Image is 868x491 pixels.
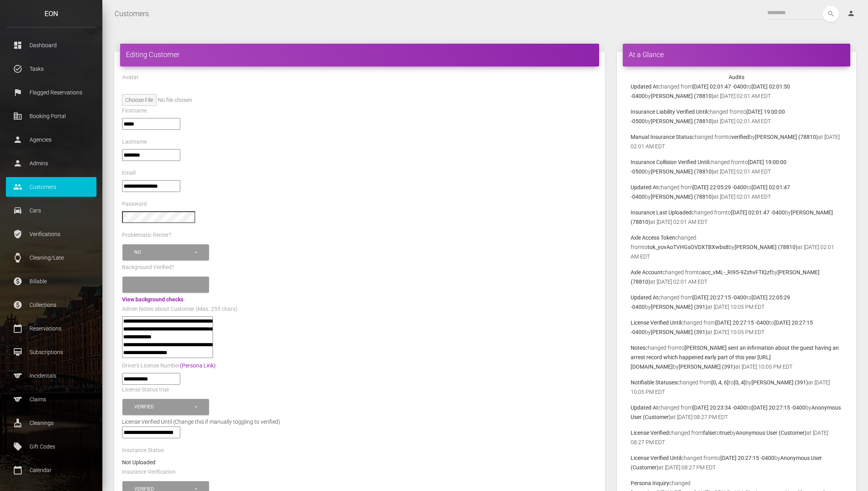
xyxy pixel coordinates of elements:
p: changed from to by at [DATE] 02:01 AM EDT [631,208,842,227]
i: search [823,6,839,22]
b: [DATE] 20:27:15 -0400 [715,319,769,326]
div: Verified [134,404,194,410]
a: calendar_today Calendar [6,460,96,480]
button: Verified [122,399,209,415]
p: Agencies [12,134,91,146]
b: Axle Account [631,269,663,275]
b: [PERSON_NAME] (391) [651,329,707,335]
b: [DATE] 02:01:47 -0400 [692,83,746,90]
b: [DATE] 02:01:47 -0400 [731,209,785,216]
p: Billable [12,275,91,287]
p: changed from to by at [DATE] 02:01 AM EDT [631,132,842,151]
p: changed from to by at [DATE] 10:05 PM EDT [631,293,842,312]
p: Subscriptions [12,346,91,358]
b: [PERSON_NAME] (78810) [651,194,714,200]
a: dashboard Dashboard [6,35,96,55]
b: [DATE] 20:27:15 -0400 [692,294,746,301]
p: changed from to by at [DATE] 08:27 PM EDT [631,453,842,472]
p: Flagged Reservations [12,87,91,98]
a: cleaning_services Cleanings [6,413,96,433]
p: Admins [12,157,91,169]
button: Please select [122,277,209,293]
b: License Verified [631,430,669,436]
b: Updated At [631,404,658,411]
b: [DATE] 20:27:15 -0400 [720,455,774,461]
label: Background Verified? [122,264,174,271]
label: Problematic Renter? [122,231,172,239]
b: [PERSON_NAME] (391) [651,304,707,310]
b: [PERSON_NAME] (78810) [755,134,818,140]
label: Avatar [122,74,139,81]
a: flag Flagged Reservations [6,83,96,102]
label: Firstname [122,107,147,115]
p: Cars [12,205,91,216]
p: Incidentals [12,370,91,382]
b: [PERSON_NAME] (78810) [651,168,714,175]
b: acc_vML-_RI95-9ZzhvFTlQzf [702,269,772,275]
b: Notifiable Statuses [631,379,677,386]
b: [PERSON_NAME] (78810) [651,93,714,99]
b: Updated At [631,294,658,301]
label: License Status true [122,386,169,394]
p: Tasks [12,63,91,75]
b: [PERSON_NAME] (391) [751,379,808,386]
label: Lastname [122,138,147,146]
b: Updated At [631,184,658,190]
a: person Agencies [6,130,96,150]
a: sports Incidentals [6,366,96,386]
a: paid Collections [6,295,96,315]
p: changed from to by at [DATE] 02:01 AM EDT [631,268,842,286]
p: Calendar [12,464,91,476]
b: Insurance Collision Verified Until [631,159,709,165]
h4: At a Glance [629,50,844,59]
b: tok_yovAoTVHGsOVDXTBXwbs8 [648,244,729,250]
a: Customers [115,4,149,24]
b: Updated At [631,83,658,90]
p: changed from to by at [DATE] 02:01 AM EDT [631,233,842,261]
label: Admin Notes about Customer (Max. 255 chars) [122,305,237,313]
b: Axle Access Token [631,234,675,241]
a: drive_eta Cars [6,201,96,220]
a: sports Claims [6,389,96,409]
b: License Verified Until [631,319,681,326]
p: Reservations [12,323,91,334]
p: Cleaning/Late [12,252,91,264]
p: changed from to by at [DATE] 02:01 AM EDT [631,157,842,176]
b: [DATE] 20:27:15 -0400 [751,404,805,411]
label: Email [122,169,135,177]
b: Manual Insurance Status [631,134,692,140]
a: watch Cleaning/Late [6,248,96,268]
h4: Editing Customer [126,50,593,59]
label: Insurance Verification [122,468,176,476]
b: Notes [631,345,645,351]
strong: Not Uploaded [122,459,155,465]
div: No [134,249,194,256]
button: No [122,244,209,260]
a: corporate_fare Booking Portal [6,106,96,126]
b: Insurance Liability Verified Until [631,109,707,115]
b: verified [731,134,749,140]
p: changed from to by at [DATE] 02:01 AM EDT [631,183,842,201]
label: Insurance Status [122,447,164,454]
p: Collections [12,299,91,311]
b: [PERSON_NAME] (391) [679,364,735,370]
a: calendar_today Reservations [6,319,96,338]
b: [0, 4] [734,379,746,386]
p: Booking Portal [12,110,91,122]
a: verified_user Verifications [6,224,96,244]
label: Driver's License Number [122,362,216,370]
a: View background checks [122,296,183,303]
b: [DATE] 22:05:29 -0400 [692,184,746,190]
b: [DATE] 20:23:34 -0400 [692,404,746,411]
p: changed from to by at [DATE] 08:27 PM EDT [631,428,842,447]
p: Cleanings [12,417,91,429]
p: changed from to by at [DATE] 02:01 AM EDT [631,107,842,126]
i: person [847,9,855,17]
p: Claims [12,393,91,405]
p: changed from to by at [DATE] 10:05 PM EDT [631,378,842,397]
a: person Admins [6,153,96,173]
p: changed from to by at [DATE] 08:27 PM EDT [631,403,842,422]
a: paid Billable [6,271,96,291]
a: local_offer Gift Codes [6,437,96,456]
b: [0, 4, 6] [711,379,729,386]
